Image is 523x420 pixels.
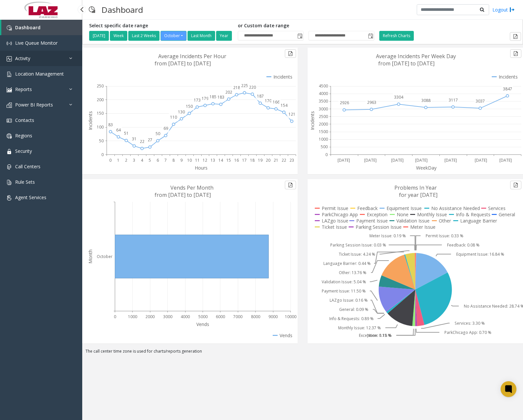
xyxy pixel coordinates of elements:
[337,157,350,163] text: [DATE]
[258,157,262,163] text: 19
[97,110,104,116] text: 150
[89,23,233,29] h5: Select specific date range
[282,157,286,163] text: 22
[330,297,368,303] text: LAZgo Issue: 0.16 %
[186,104,193,109] text: 150
[108,122,113,128] text: 83
[187,31,215,41] button: Last Month
[15,71,64,77] span: Location Management
[97,124,104,130] text: 100
[7,87,12,92] img: 'icon'
[198,314,208,319] text: 5000
[510,6,515,13] img: logout
[216,31,232,41] button: Year
[172,157,175,163] text: 8
[15,86,32,92] span: Reports
[181,314,190,319] text: 4000
[322,288,366,294] text: Payment Issue: 11.50 %
[338,325,381,331] text: Monthly Issue: 12.37 %
[274,157,278,163] text: 21
[7,133,12,139] img: 'icon'
[455,320,485,326] text: Services: 3.30 %
[15,179,35,185] span: Rule Sets
[99,138,104,144] text: 50
[296,31,303,40] span: Toggle popup
[211,157,215,163] text: 13
[394,94,404,100] text: 3304
[216,314,225,319] text: 6000
[322,279,366,285] text: Validation Issue: 5.04 %
[82,348,523,358] div: The call center time zone is used for charts/reports generation
[319,106,328,112] text: 3000
[379,31,414,41] button: Refresh Charts
[364,157,377,163] text: [DATE]
[449,97,458,103] text: 3117
[87,111,93,130] text: Incidents
[124,130,129,136] text: 51
[117,157,119,163] text: 1
[7,164,12,170] img: 'icon'
[238,23,374,29] h5: or Custom date range
[98,2,146,18] h3: Dashboard
[163,126,168,131] text: 69
[110,31,127,41] button: Week
[217,94,224,100] text: 183
[416,165,437,171] text: WeekDay
[499,157,512,163] text: [DATE]
[128,314,137,319] text: 1000
[265,98,272,104] text: 170
[89,2,95,18] img: pageIcon
[266,157,270,163] text: 20
[145,314,155,319] text: 2000
[226,157,231,163] text: 15
[203,157,207,163] text: 12
[319,83,328,89] text: 4500
[339,270,366,275] text: Other: 13.76 %
[116,127,121,133] text: 64
[249,84,256,90] text: 220
[15,40,58,46] span: Live Queue Monitor
[7,103,12,108] img: 'icon'
[285,314,296,319] text: 10000
[156,131,160,136] text: 50
[319,129,328,134] text: 1500
[141,157,143,163] text: 4
[394,184,437,191] text: Problems In Year
[376,53,456,60] text: Average Incidents Per Week Day
[170,184,213,191] text: Vends Per Month
[155,191,211,198] text: from [DATE] to [DATE]
[15,55,30,61] span: Activity
[510,49,521,58] button: Export to pdf
[97,97,104,103] text: 200
[444,157,457,163] text: [DATE]
[233,314,242,319] text: 7000
[7,72,12,77] img: 'icon'
[133,157,135,163] text: 3
[157,157,159,163] text: 6
[285,181,296,189] button: Export to pdf
[7,25,12,31] img: 'icon'
[285,49,296,58] button: Export to pdf
[242,157,247,163] text: 17
[128,31,160,41] button: Last 2 Weeks
[178,109,185,115] text: 130
[195,165,208,171] text: Hours
[15,163,40,170] span: Call Centers
[476,98,485,104] text: 3037
[378,60,435,67] text: from [DATE] to [DATE]
[114,314,116,319] text: 0
[510,181,521,189] button: Export to pdf
[325,152,328,157] text: 0
[359,333,391,338] text: Exception: 0.15 %
[187,157,192,163] text: 10
[250,157,255,163] text: 18
[281,103,288,108] text: 154
[391,157,404,163] text: [DATE]
[339,251,375,257] text: Ticket Issue: 4.24 %
[288,111,295,117] text: 121
[273,99,280,105] text: 166
[170,114,177,120] text: 110
[132,136,137,142] text: 31
[15,117,34,123] span: Contacts
[15,132,32,139] span: Regions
